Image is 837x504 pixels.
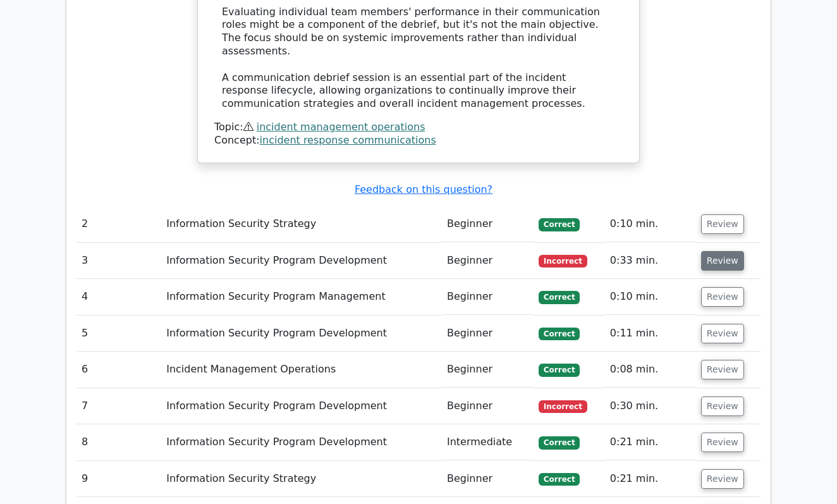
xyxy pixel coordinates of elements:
td: Beginner [442,316,534,352]
td: 6 [76,352,161,388]
td: Beginner [442,279,534,315]
span: Correct [539,328,580,340]
td: Beginner [442,206,534,242]
td: Beginner [442,352,534,388]
td: 0:33 min. [605,243,696,279]
button: Review [701,214,744,234]
span: Correct [539,436,580,449]
td: 0:21 min. [605,461,696,497]
td: Information Security Strategy [161,461,442,497]
td: Beginner [442,461,534,497]
td: 0:08 min. [605,352,696,388]
td: Beginner [442,388,534,424]
span: Correct [539,473,580,486]
button: Review [701,396,744,416]
button: Review [701,433,744,452]
td: Information Security Program Management [161,279,442,315]
td: Information Security Program Development [161,424,442,460]
td: 0:10 min. [605,206,696,242]
span: Incorrect [539,255,587,267]
td: 7 [76,388,161,424]
td: 0:11 min. [605,316,696,352]
button: Review [701,287,744,307]
td: 8 [76,424,161,460]
a: incident management operations [257,121,425,133]
td: 4 [76,279,161,315]
td: Intermediate [442,424,534,460]
a: incident response communications [260,134,436,146]
a: Feedback on this question? [355,183,492,195]
td: 0:10 min. [605,279,696,315]
td: Beginner [442,243,534,279]
td: 5 [76,316,161,352]
td: 2 [76,206,161,242]
span: Correct [539,364,580,376]
span: Incorrect [539,400,587,413]
button: Review [701,251,744,271]
td: 0:30 min. [605,388,696,424]
td: 9 [76,461,161,497]
td: Information Security Program Development [161,316,442,352]
button: Review [701,360,744,379]
td: Information Security Strategy [161,206,442,242]
td: Information Security Program Development [161,388,442,424]
td: 0:21 min. [605,424,696,460]
span: Correct [539,218,580,231]
button: Review [701,469,744,489]
td: Information Security Program Development [161,243,442,279]
div: Concept: [214,134,623,147]
td: Incident Management Operations [161,352,442,388]
div: Topic: [214,121,623,134]
span: Correct [539,291,580,304]
button: Review [701,324,744,343]
td: 3 [76,243,161,279]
